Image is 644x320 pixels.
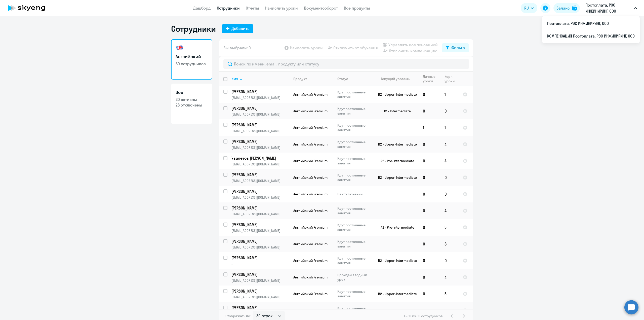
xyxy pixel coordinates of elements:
span: Английский Premium [293,292,328,296]
p: [EMAIL_ADDRESS][DOMAIN_NAME] [231,162,289,166]
button: RU [521,3,537,13]
p: Идут постоянные занятия [337,223,372,232]
p: Идут постоянные занятия [337,289,372,298]
p: Идут постоянные занятия [337,106,372,116]
a: [PERSON_NAME] [231,255,289,261]
p: 30 сотрудников [176,61,208,66]
p: [PERSON_NAME] [231,172,288,177]
td: 0 [419,136,440,153]
p: [EMAIL_ADDRESS][DOMAIN_NAME] [231,112,289,117]
p: [PERSON_NAME] [231,122,288,128]
td: B1 - Intermediate [372,103,419,119]
p: [EMAIL_ADDRESS][DOMAIN_NAME] [231,129,289,133]
td: 0 [419,286,440,302]
p: [PERSON_NAME] [231,305,288,310]
a: [PERSON_NAME] [231,222,289,227]
img: balance [572,6,577,11]
button: Добавить [222,24,253,33]
span: Отображать по: [225,314,251,318]
a: [PERSON_NAME] [231,272,289,277]
span: Английский Premium [293,225,328,230]
a: [PERSON_NAME] [231,305,289,310]
td: 5 [440,219,459,236]
p: 28 отключены [176,102,208,108]
td: 0 [419,186,440,202]
p: [PERSON_NAME] [231,205,288,211]
a: [PERSON_NAME] [231,89,289,94]
td: 5 [440,286,459,302]
td: 4 [440,153,459,169]
td: 3 [440,236,459,252]
p: Идут постоянные занятия [337,123,372,132]
td: B2 - Upper-Intermediate [372,136,419,153]
span: Английский Premium [293,192,328,196]
p: Идут постоянные занятия [337,90,372,99]
button: Балансbalance [553,3,580,13]
td: 1 [440,119,459,136]
span: Вы выбрали: 0 [223,45,251,51]
div: Имя [231,77,289,81]
p: 30 активны [176,97,208,102]
div: Статус [337,77,372,81]
p: [PERSON_NAME] [231,189,288,194]
span: Английский Premium [293,125,328,130]
div: Личные уроки [423,74,440,83]
p: [EMAIL_ADDRESS][DOMAIN_NAME] [231,195,289,200]
td: 0 [419,169,440,186]
td: B2 - Upper-Intermediate [372,252,419,269]
p: [EMAIL_ADDRESS][DOMAIN_NAME] [231,212,289,216]
td: 0 [440,103,459,119]
span: Английский Premium [293,175,328,180]
td: 4 [440,269,459,286]
td: 1 [419,119,440,136]
span: Английский Premium [293,258,328,263]
p: Идут постоянные занятия [337,306,372,315]
td: 0 [440,186,459,202]
td: 0 [419,252,440,269]
p: Идут постоянные занятия [337,156,372,165]
p: [PERSON_NAME] [231,238,288,244]
div: Имя [231,77,238,81]
p: Идут постоянные занятия [337,206,372,215]
a: Все30 активны28 отключены [171,84,212,124]
td: 0 [419,153,440,169]
button: Постоплата, РЭС ИНЖИНИРИНГ, ООО [583,2,640,14]
p: Идут постоянные занятия [337,173,372,182]
p: [EMAIL_ADDRESS][DOMAIN_NAME] [231,245,289,250]
td: B2 - Upper-Intermediate [372,169,419,186]
p: Пройден вводный урок [337,273,372,282]
a: [PERSON_NAME] [231,288,289,294]
a: Все продукты [344,6,370,11]
p: Увалетов [PERSON_NAME] [231,155,288,161]
p: [PERSON_NAME] [231,272,288,277]
span: Английский Premium [293,92,328,97]
p: [EMAIL_ADDRESS][DOMAIN_NAME] [231,179,289,183]
td: 0 [419,219,440,236]
td: A2 - Pre-Intermediate [372,153,419,169]
div: Статус [337,77,348,81]
a: [PERSON_NAME] [231,105,289,111]
a: [PERSON_NAME] [231,189,289,194]
td: 0 [419,202,440,219]
button: Фильтр [442,43,469,52]
td: B2 - Upper-Intermediate [372,86,419,103]
span: Английский Premium [293,275,328,279]
p: [PERSON_NAME] [231,89,288,94]
h3: Английский [176,53,208,60]
td: 0 [419,103,440,119]
a: [PERSON_NAME] [231,238,289,244]
span: RU [524,5,529,11]
a: Документооборот [304,6,338,11]
p: [PERSON_NAME] [231,288,288,294]
img: english [176,44,184,52]
td: C1 - Advanced [372,302,419,319]
div: Добавить [231,25,249,31]
p: Идут постоянные занятия [337,140,372,149]
p: [PERSON_NAME] [231,105,288,111]
p: Идут постоянные занятия [337,239,372,248]
p: На отключении [337,192,372,196]
div: Корп. уроки [445,74,455,83]
div: Текущий уровень [376,77,419,81]
span: Английский Premium [293,208,328,213]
